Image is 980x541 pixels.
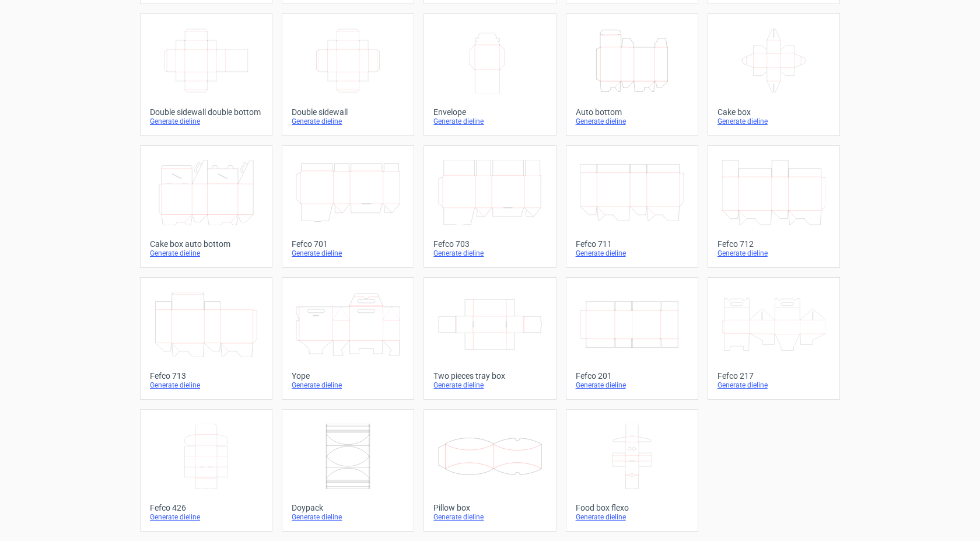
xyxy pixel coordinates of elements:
[433,512,546,522] div: Generate dieline
[566,277,698,400] a: Fefco 201Generate dieline
[423,409,556,532] a: Pillow boxGenerate dieline
[433,381,546,390] div: Generate dieline
[292,239,404,249] div: Fefco 701
[150,512,262,522] div: Generate dieline
[292,381,404,390] div: Generate dieline
[140,409,272,532] a: Fefco 426Generate dieline
[576,249,688,258] div: Generate dieline
[140,13,272,136] a: Double sidewall double bottomGenerate dieline
[717,381,830,390] div: Generate dieline
[150,371,262,381] div: Fefco 713
[423,145,556,268] a: Fefco 703Generate dieline
[717,249,830,258] div: Generate dieline
[576,239,688,249] div: Fefco 711
[150,503,262,512] div: Fefco 426
[282,145,414,268] a: Fefco 701Generate dieline
[576,117,688,126] div: Generate dieline
[576,503,688,512] div: Food box flexo
[282,13,414,136] a: Double sidewallGenerate dieline
[576,371,688,381] div: Fefco 201
[708,13,840,136] a: Cake boxGenerate dieline
[433,239,546,249] div: Fefco 703
[292,371,404,381] div: Yope
[708,145,840,268] a: Fefco 712Generate dieline
[717,117,830,126] div: Generate dieline
[433,117,546,126] div: Generate dieline
[150,117,262,126] div: Generate dieline
[150,381,262,390] div: Generate dieline
[292,512,404,522] div: Generate dieline
[433,107,546,117] div: Envelope
[150,107,262,117] div: Double sidewall double bottom
[282,409,414,532] a: DoypackGenerate dieline
[292,117,404,126] div: Generate dieline
[717,239,830,249] div: Fefco 712
[150,249,262,258] div: Generate dieline
[292,107,404,117] div: Double sidewall
[566,409,698,532] a: Food box flexoGenerate dieline
[433,503,546,512] div: Pillow box
[292,249,404,258] div: Generate dieline
[282,277,414,400] a: YopeGenerate dieline
[576,107,688,117] div: Auto bottom
[433,249,546,258] div: Generate dieline
[576,381,688,390] div: Generate dieline
[576,512,688,522] div: Generate dieline
[717,371,830,381] div: Fefco 217
[433,371,546,381] div: Two pieces tray box
[140,277,272,400] a: Fefco 713Generate dieline
[292,503,404,512] div: Doypack
[423,277,556,400] a: Two pieces tray boxGenerate dieline
[423,13,556,136] a: EnvelopeGenerate dieline
[566,13,698,136] a: Auto bottomGenerate dieline
[717,107,830,117] div: Cake box
[566,145,698,268] a: Fefco 711Generate dieline
[140,145,272,268] a: Cake box auto bottomGenerate dieline
[150,239,262,249] div: Cake box auto bottom
[708,277,840,400] a: Fefco 217Generate dieline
